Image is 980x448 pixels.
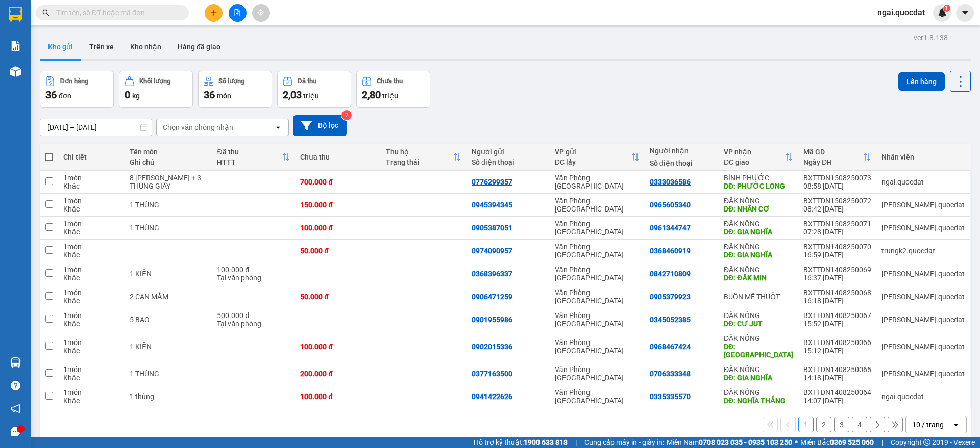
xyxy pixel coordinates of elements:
[217,320,290,328] div: Tại văn phòng
[42,9,50,16] span: search
[650,159,714,167] div: Số điện thoại
[724,148,785,156] div: VP nhận
[472,178,512,186] div: 0776299357
[300,153,376,161] div: Chưa thu
[198,71,272,108] button: Số lượng36món
[472,392,512,401] div: 0941422626
[803,228,871,236] div: 07:28 [DATE]
[555,174,640,190] div: Văn Phòng [GEOGRAPHIC_DATA]
[217,148,282,156] div: Đã thu
[555,365,640,382] div: Văn Phòng [GEOGRAPHIC_DATA]
[11,404,20,413] span: notification
[130,148,207,156] div: Tên món
[650,178,691,186] div: 0333036586
[724,174,793,182] div: BÌNH PHƯỚC
[803,148,863,156] div: Mã GD
[217,311,290,320] div: 500.000 đ
[386,148,453,156] div: Thu hộ
[40,119,152,136] input: Select a date range.
[130,342,207,351] div: 1 KIỆN
[852,417,867,432] button: 4
[800,437,874,448] span: Miền Bắc
[961,8,970,17] span: caret-down
[881,247,965,255] div: trungk2.quocdat
[724,342,793,359] div: DĐ: QUẢNG PHÚ
[63,251,119,259] div: Khác
[63,182,119,190] div: Khác
[9,7,22,22] img: logo-vxr
[724,397,793,405] div: DĐ: NGHĨA THẮNG
[59,92,71,100] span: đơn
[650,315,691,324] div: 0345052385
[63,374,119,382] div: Khác
[283,89,302,101] span: 2,03
[724,334,793,342] div: ĐĂK NÔNG
[724,220,793,228] div: ĐĂK NÔNG
[912,419,944,430] div: 10 / trang
[217,158,282,166] div: HTTT
[803,311,871,320] div: BXTTDN1408250067
[63,365,119,374] div: 1 món
[881,178,965,186] div: ngai.quocdat
[472,148,545,156] div: Người gửi
[63,220,119,228] div: 1 món
[63,320,119,328] div: Khác
[217,266,290,274] div: 100.000 đ
[472,270,512,278] div: 0368396337
[300,370,376,378] div: 200.000 đ
[63,297,119,305] div: Khác
[881,270,965,278] div: simon.quocdat
[881,153,965,161] div: Nhân viên
[650,392,691,401] div: 0335335570
[803,320,871,328] div: 15:52 [DATE]
[56,7,177,18] input: Tìm tên, số ĐT hoặc mã đơn
[724,311,793,320] div: ĐĂK NÔNG
[881,342,965,351] div: simon.quocdat
[881,370,965,378] div: simon.quocdat
[803,243,871,251] div: BXTTDN1408250070
[63,338,119,347] div: 1 món
[130,392,207,401] div: 1 thùng
[341,110,352,120] sup: 2
[803,197,871,205] div: BXTTDN1508250072
[881,201,965,209] div: simon.quocdat
[724,158,785,166] div: ĐC giao
[386,158,453,166] div: Trạng thái
[869,6,933,19] span: ngai.quocdat
[474,437,568,448] span: Hỗ trợ kỹ thuật:
[724,320,793,328] div: DĐ: CƯ JUT
[803,288,871,297] div: BXTTDN1408250068
[300,342,376,351] div: 100.000 đ
[699,438,792,446] strong: 0708 023 035 - 0935 103 250
[298,77,316,85] div: Đã thu
[60,77,88,85] div: Đơn hàng
[555,288,640,305] div: Văn Phòng [GEOGRAPHIC_DATA]
[650,342,691,351] div: 0968467424
[252,4,270,22] button: aim
[130,174,207,190] div: 8 THÙNG SƠN + 3 THÙNG GIẤY
[724,205,793,213] div: DĐ: NHÂN CƠ
[724,365,793,374] div: ĐĂK NÔNG
[169,35,229,59] button: Hàng đã giao
[130,201,207,209] div: 1 THÙNG
[914,32,948,43] div: ver 1.8.138
[803,297,871,305] div: 16:18 [DATE]
[10,357,21,368] img: warehouse-icon
[816,417,831,432] button: 2
[377,77,403,85] div: Chưa thu
[300,392,376,401] div: 100.000 đ
[40,35,81,59] button: Kho gửi
[881,293,965,301] div: simon.quocdat
[550,144,645,171] th: Toggle SortBy
[923,439,930,446] span: copyright
[795,440,798,444] span: ⚪️
[803,174,871,182] div: BXTTDN1508250073
[130,270,207,278] div: 1 KIỆN
[724,266,793,274] div: ĐĂK NÔNG
[277,71,351,108] button: Đã thu2,03 triệu
[803,205,871,213] div: 08:42 [DATE]
[650,247,691,255] div: 0368460919
[472,158,545,166] div: Số điện thoại
[803,347,871,355] div: 15:12 [DATE]
[650,201,691,209] div: 0965605340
